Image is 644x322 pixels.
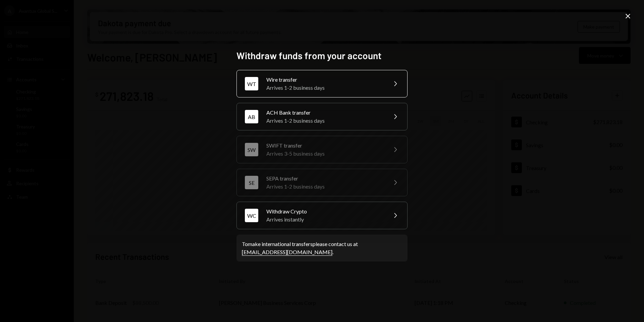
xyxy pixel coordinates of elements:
div: Arrives instantly [266,215,383,224]
div: AB [245,110,258,123]
h2: Withdraw funds from your account [236,49,408,62]
button: WTWire transferArrives 1-2 business days [236,70,408,97]
div: SW [245,143,258,156]
div: SEPA transfer [266,174,383,183]
div: Wire transfer [266,76,383,84]
div: Withdraw Crypto [266,207,383,215]
div: Arrives 3-5 business days [266,150,383,158]
button: WCWithdraw CryptoArrives instantly [236,202,408,229]
div: SWIFT transfer [266,142,383,150]
button: SESEPA transferArrives 1-2 business days [236,169,408,196]
button: ABACH Bank transferArrives 1-2 business days [236,103,408,130]
div: Arrives 1-2 business days [266,84,383,92]
div: Arrives 1-2 business days [266,117,383,125]
div: Arrives 1-2 business days [266,183,383,191]
div: WC [245,209,258,222]
div: SE [245,176,258,189]
div: To make international transfers please contact us at . [242,240,402,256]
div: ACH Bank transfer [266,109,383,117]
div: WT [245,77,258,90]
a: [EMAIL_ADDRESS][DOMAIN_NAME] [242,249,332,256]
button: SWSWIFT transferArrives 3-5 business days [236,136,408,163]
